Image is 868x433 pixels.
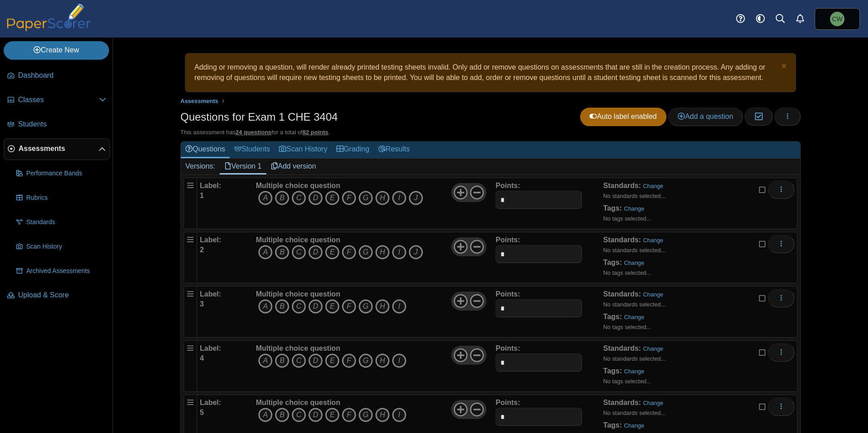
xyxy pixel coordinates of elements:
[292,408,306,422] i: C
[392,408,406,422] i: I
[603,378,651,385] small: No tags selected...
[624,259,644,266] a: Change
[603,301,665,308] small: No standards selected...
[325,353,340,368] i: E
[256,344,340,352] b: Multiple choice question
[768,235,794,253] button: More options
[678,113,733,120] span: Add a question
[266,159,321,174] a: Add version
[342,408,356,422] i: F
[624,314,644,320] a: Change
[325,299,340,314] i: E
[13,260,110,282] a: Archived Assessments
[256,399,340,406] b: Multiple choice question
[603,313,622,320] b: Tags:
[624,368,644,375] a: Change
[4,285,110,306] a: Upload & Score
[200,344,221,352] b: Label:
[256,236,340,244] b: Multiple choice question
[325,191,340,205] i: E
[308,353,323,368] i: D
[325,408,340,422] i: E
[409,245,423,259] i: J
[13,163,110,184] a: Performance Bands
[830,12,844,26] span: Christian Wallen
[603,182,641,189] b: Standards:
[180,109,338,125] h1: Questions for Exam 1 CHE 3404
[18,71,106,80] span: Dashboard
[200,246,204,254] b: 2
[4,89,110,111] a: Classes
[624,422,644,429] a: Change
[832,16,842,22] span: Christian Wallen
[19,144,99,154] span: Assessments
[668,108,743,126] a: Add a question
[256,182,340,189] b: Multiple choice question
[643,183,663,189] a: Change
[603,204,622,212] b: Tags:
[409,191,423,205] i: J
[190,58,791,87] div: Adding or removing a question, will render already printed testing sheets invalid. Only add or re...
[181,159,220,174] div: Versions:
[4,114,110,136] a: Students
[308,245,323,259] i: D
[184,178,197,229] div: Drag handle
[342,299,356,314] i: F
[495,182,520,189] b: Points:
[375,245,390,259] i: H
[275,353,289,368] i: B
[603,355,665,362] small: No standards selected...
[359,408,373,422] i: G
[392,299,406,314] i: I
[230,141,274,158] a: Students
[200,300,204,308] b: 3
[178,95,221,107] a: Assessments
[200,409,204,416] b: 5
[258,245,273,259] i: A
[603,421,622,429] b: Tags:
[4,4,94,31] img: PaperScorer
[275,408,289,422] i: B
[292,191,306,205] i: C
[220,159,266,174] a: Version 1
[603,193,665,199] small: No standards selected...
[495,290,520,298] b: Points:
[275,299,289,314] i: B
[790,9,810,29] a: Alerts
[392,191,406,205] i: I
[624,205,644,212] a: Change
[580,108,666,126] a: Auto label enabled
[13,212,110,233] a: Standards
[275,245,289,259] i: B
[495,344,520,352] b: Points:
[392,245,406,259] i: I
[643,345,663,352] a: Change
[359,353,373,368] i: G
[4,41,109,59] a: Create New
[180,128,801,136] div: This assessment has for a total of .
[768,398,794,416] button: More options
[779,62,787,72] a: Dismiss notice
[4,65,110,87] a: Dashboard
[603,399,641,406] b: Standards:
[603,269,651,276] small: No tags selected...
[359,191,373,205] i: G
[200,290,221,298] b: Label:
[258,353,273,368] i: A
[768,344,794,362] button: More options
[4,25,94,33] a: PaperScorer
[342,245,356,259] i: F
[18,290,106,300] span: Upload & Score
[292,245,306,259] i: C
[590,113,657,120] span: Auto label enabled
[274,141,332,158] a: Scan History
[495,236,520,244] b: Points:
[603,259,622,266] b: Tags:
[603,367,622,375] b: Tags:
[26,169,106,178] span: Performance Bands
[603,344,641,352] b: Standards:
[26,193,106,202] span: Rubrics
[603,247,665,254] small: No standards selected...
[258,408,273,422] i: A
[359,245,373,259] i: G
